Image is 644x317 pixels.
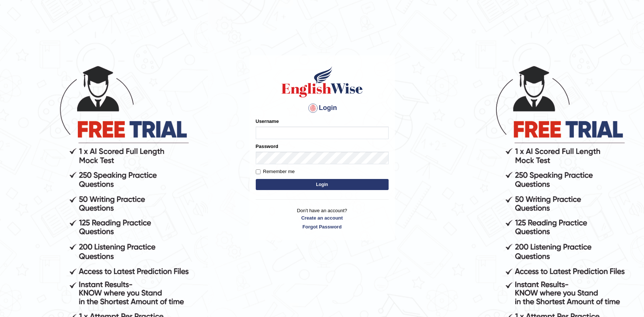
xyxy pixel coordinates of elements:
p: Don't have an account? [256,207,389,230]
label: Remember me [256,168,295,175]
a: Create an account [256,214,389,221]
input: Remember me [256,169,261,174]
h4: Login [256,102,389,114]
label: Username [256,118,279,125]
a: Forgot Password [256,223,389,230]
label: Password [256,143,278,150]
img: Logo of English Wise sign in for intelligent practice with AI [280,65,364,99]
button: Login [256,179,389,190]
